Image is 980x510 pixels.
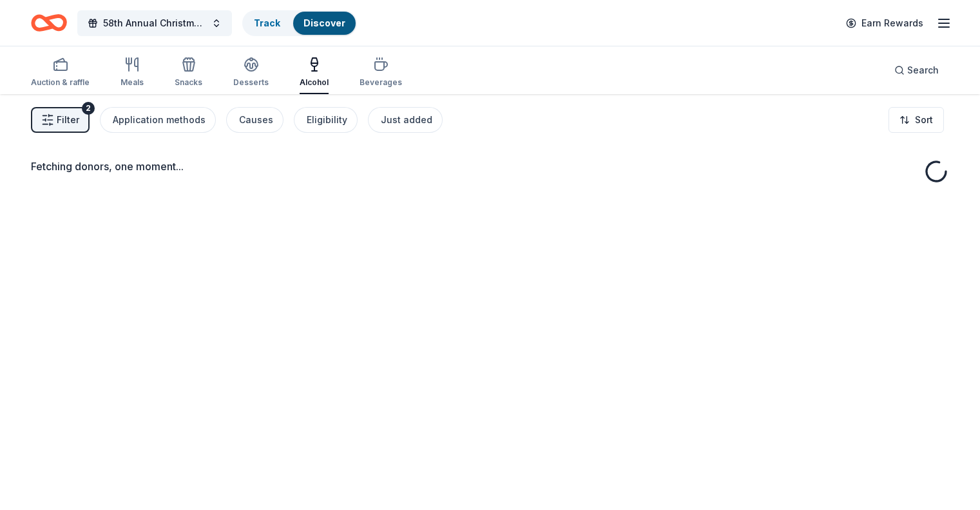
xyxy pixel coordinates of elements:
[31,52,90,94] button: Auction & raffle
[100,107,216,133] button: Application methods
[242,10,357,36] button: TrackDiscover
[254,17,280,28] a: Track
[77,10,232,36] button: 58th Annual Christmas tree Brunch
[360,52,402,94] button: Beverages
[82,102,95,115] div: 2
[31,159,949,174] div: Fetching donors, one moment...
[307,112,347,128] div: Eligibility
[300,77,329,88] div: Alcohol
[368,107,443,133] button: Just added
[239,112,273,128] div: Causes
[120,77,144,88] div: Meals
[884,57,949,83] button: Search
[303,17,345,28] a: Discover
[31,77,90,88] div: Auction & raffle
[838,12,931,35] a: Earn Rewards
[175,52,202,94] button: Snacks
[31,8,67,38] a: Home
[889,107,944,133] button: Sort
[120,52,144,94] button: Meals
[360,77,402,88] div: Beverages
[103,15,206,31] span: 58th Annual Christmas tree Brunch
[381,112,432,128] div: Just added
[300,52,329,94] button: Alcohol
[915,112,933,128] span: Sort
[113,112,206,128] div: Application methods
[31,107,90,133] button: Filter2
[226,107,283,133] button: Causes
[907,63,939,78] span: Search
[233,77,269,88] div: Desserts
[233,52,269,94] button: Desserts
[294,107,358,133] button: Eligibility
[57,112,79,128] span: Filter
[175,77,202,88] div: Snacks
